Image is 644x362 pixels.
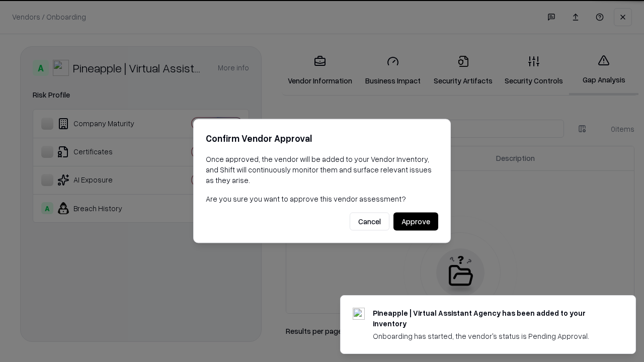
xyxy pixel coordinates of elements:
button: Approve [393,213,438,231]
div: Onboarding has started, the vendor's status is Pending Approval. [373,331,611,341]
img: trypineapple.com [353,308,365,320]
button: Cancel [350,213,389,231]
h2: Confirm Vendor Approval [206,131,438,146]
p: Are you sure you want to approve this vendor assessment? [206,194,438,204]
div: Pineapple | Virtual Assistant Agency has been added to your inventory [373,308,611,329]
p: Once approved, the vendor will be added to your Vendor Inventory, and Shift will continuously mon... [206,154,438,186]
